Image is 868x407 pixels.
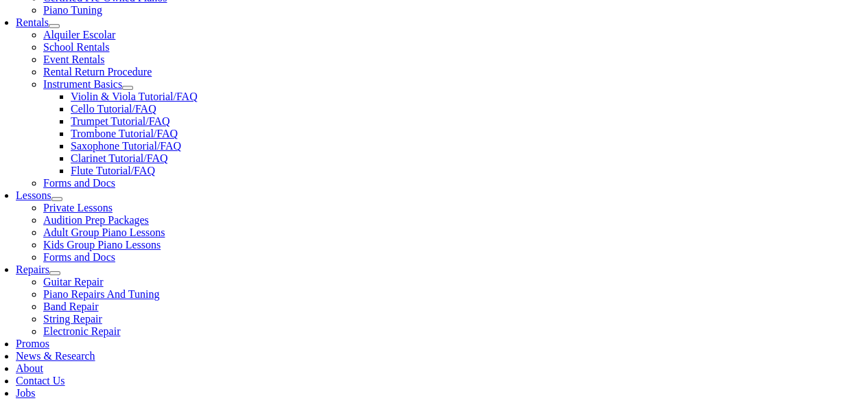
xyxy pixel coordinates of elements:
a: Clarinet Tutorial/FAQ [71,152,168,164]
a: Lessons [16,189,51,201]
a: Promos [16,338,49,349]
a: Forms and Docs [43,251,115,263]
a: Rentals [16,16,49,28]
button: Open submenu of Lessons [51,197,62,201]
a: Jobs [16,387,35,399]
a: String Repair [43,313,102,325]
a: Event Rentals [43,54,104,65]
a: Adult Group Piano Lessons [43,226,165,238]
button: Open submenu of Instrument Basics [122,86,133,90]
a: Kids Group Piano Lessons [43,239,161,251]
a: Audition Prep Packages [43,214,149,226]
a: Band Repair [43,301,98,312]
button: Open submenu of Repairs [49,271,60,275]
a: Repairs [16,264,49,275]
a: Trumpet Tutorial/FAQ [71,115,169,127]
button: Open submenu of Rentals [49,24,60,28]
a: Electronic Repair [43,325,120,337]
a: Trombone Tutorial/FAQ [71,128,178,139]
a: Piano Repairs And Tuning [43,288,159,300]
a: Guitar Repair [43,276,104,288]
a: Private Lessons [43,202,113,213]
a: News & Research [16,350,95,362]
a: Alquiler Escolar [43,29,115,40]
a: School Rentals [43,41,109,53]
a: Saxophone Tutorial/FAQ [71,140,181,152]
a: Cello Tutorial/FAQ [71,103,156,115]
a: Contact Us [16,375,65,386]
a: Flute Tutorial/FAQ [71,165,155,176]
a: About [16,362,43,374]
a: Violin & Viola Tutorial/FAQ [71,91,198,102]
a: Piano Tuning [43,4,102,16]
a: Rental Return Procedure [43,66,152,78]
a: Forms and Docs [43,177,115,189]
a: Instrument Basics [43,78,122,90]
